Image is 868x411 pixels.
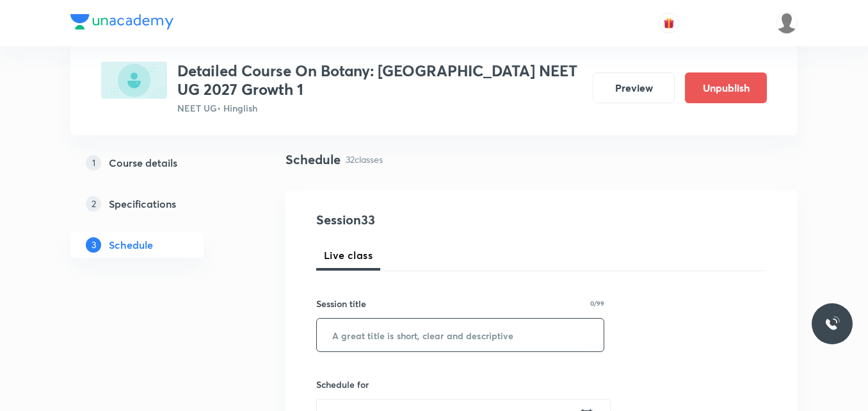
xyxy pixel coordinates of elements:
a: 2Specifications [70,191,245,217]
button: Preview [593,72,675,103]
p: 32 classes [346,153,383,166]
img: 25015664-2F7F-4DC0-84CD-46C4ABFBFCCE_plus.png [101,62,167,99]
h4: Schedule [285,150,341,169]
input: A great title is short, clear and descriptive [317,319,604,351]
span: Live class [324,247,373,263]
p: 3 [86,237,101,253]
h5: Specifications [109,196,176,212]
h4: Session 33 [316,210,550,230]
img: ttu [824,316,840,331]
h6: Session title [316,297,366,310]
p: 2 [86,196,101,212]
p: 0/99 [590,300,604,306]
h3: Detailed Course On Botany: [GEOGRAPHIC_DATA] NEET UG 2027 Growth 1 [177,62,583,99]
h6: Schedule for [316,378,604,391]
img: Sudipta Bose [776,12,798,34]
h5: Course details [109,155,177,171]
img: avatar [663,17,675,29]
a: 1Course details [70,150,245,176]
a: Company Logo [70,14,173,33]
p: NEET UG • Hinglish [177,101,583,115]
button: Unpublish [685,72,767,103]
button: avatar [659,13,679,33]
img: Company Logo [70,14,173,29]
h5: Schedule [109,237,153,253]
p: 1 [86,155,101,171]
